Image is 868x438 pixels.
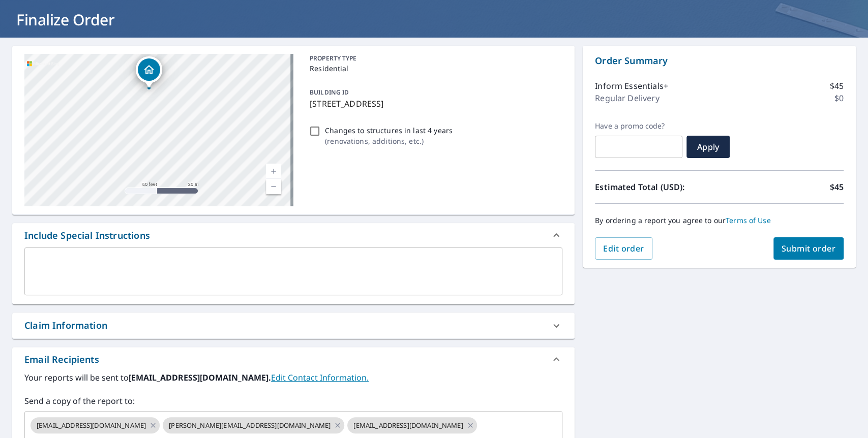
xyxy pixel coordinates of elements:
[773,237,844,260] button: Submit order
[12,312,575,338] div: Claim Information
[347,417,476,433] div: [EMAIL_ADDRESS][DOMAIN_NAME]
[310,63,558,74] p: Residential
[595,216,844,225] p: By ordering a report you agree to our
[31,421,152,430] span: [EMAIL_ADDRESS][DOMAIN_NAME]
[163,417,344,433] div: [PERSON_NAME][EMAIL_ADDRESS][DOMAIN_NAME]
[595,237,652,260] button: Edit order
[310,88,349,97] p: BUILDING ID
[136,56,162,88] div: Dropped pin, building 1, Residential property, 31868 Birchwood Dr Lake Elsinore, CA 92532
[310,54,558,63] p: PROPERTY TYPE
[129,372,271,383] b: [EMAIL_ADDRESS][DOMAIN_NAME].
[325,125,453,136] p: Changes to structures in last 4 years
[347,421,469,430] span: [EMAIL_ADDRESS][DOMAIN_NAME]
[271,372,369,383] a: EditContactInfo
[163,421,337,430] span: [PERSON_NAME][EMAIL_ADDRESS][DOMAIN_NAME]
[12,347,575,371] div: Email Recipients
[325,136,453,146] p: ( renovations, additions, etc. )
[310,98,558,110] p: [STREET_ADDRESS]
[834,92,844,104] p: $0
[830,80,844,92] p: $45
[595,92,659,104] p: Regular Delivery
[24,371,562,384] label: Your reports will be sent to
[31,417,160,433] div: [EMAIL_ADDRESS][DOMAIN_NAME]
[24,319,107,332] div: Claim Information
[686,136,730,158] button: Apply
[12,223,575,247] div: Include Special Instructions
[266,164,281,179] a: Current Level 19, Zoom In
[695,141,722,152] span: Apply
[266,179,281,194] a: Current Level 19, Zoom Out
[24,229,150,242] div: Include Special Instructions
[595,54,844,68] p: Order Summary
[24,353,99,366] div: Email Recipients
[782,243,836,254] span: Submit order
[595,181,720,193] p: Estimated Total (USD):
[24,395,562,407] label: Send a copy of the report to:
[830,181,844,193] p: $45
[595,80,668,92] p: Inform Essentials+
[595,121,682,131] label: Have a promo code?
[726,215,771,225] a: Terms of Use
[12,9,856,30] h1: Finalize Order
[603,243,644,254] span: Edit order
